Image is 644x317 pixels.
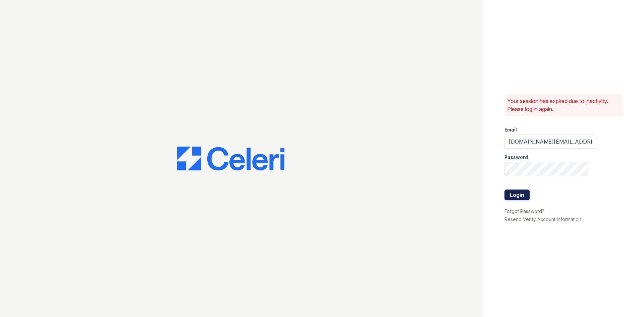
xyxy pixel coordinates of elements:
[504,216,581,222] a: Resend Verify Account Information
[504,154,528,161] label: Password
[504,126,517,133] label: Email
[504,190,530,200] button: Login
[504,208,544,214] a: Forgot Password?
[177,147,284,171] img: CE_Logo_Blue-a8612792a0a2168367f1c8372b55b34899dd931a85d93a1a3d3e32e68fde9ad4.png
[507,97,620,113] p: Your session has expired due to inactivity. Please log in again.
